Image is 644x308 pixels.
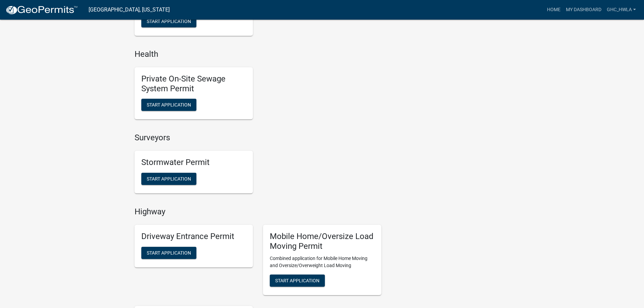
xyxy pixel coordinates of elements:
[604,3,639,16] a: GHC_HWLA
[147,176,191,182] span: Start Application
[563,3,604,16] a: My Dashboard
[135,133,381,143] h4: Surveyors
[270,232,375,251] h5: Mobile Home/Oversize Load Moving Permit
[141,15,196,27] button: Start Application
[141,247,196,259] button: Start Application
[147,102,191,108] span: Start Application
[147,250,191,255] span: Start Application
[275,278,319,283] span: Start Application
[135,207,381,217] h4: Highway
[141,74,246,94] h5: Private On-Site Sewage System Permit
[270,255,375,269] p: Combined application for Mobile Home Moving and Oversize/Overweight Load Moving
[135,49,381,59] h4: Health
[141,99,196,111] button: Start Application
[270,275,325,287] button: Start Application
[147,19,191,24] span: Start Application
[544,3,563,16] a: Home
[141,173,196,185] button: Start Application
[141,232,246,241] h5: Driveway Entrance Permit
[141,158,246,167] h5: Stormwater Permit
[89,4,170,16] a: [GEOGRAPHIC_DATA], [US_STATE]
